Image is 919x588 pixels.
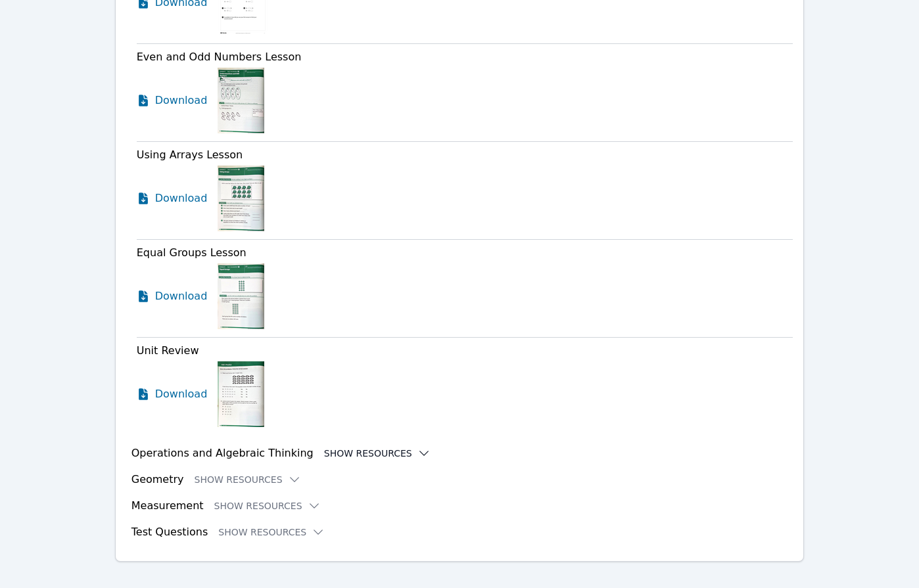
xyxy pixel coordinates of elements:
[218,68,264,133] img: Even and Odd Numbers Lesson
[131,472,184,487] h3: Geometry
[155,191,208,206] span: Download
[131,498,204,514] h3: Measurement
[137,361,208,427] a: Download
[137,148,243,161] span: Using Arrays Lesson
[137,344,199,357] span: Unit Review
[137,246,247,259] span: Equal Groups Lesson
[137,68,208,133] a: Download
[155,93,208,108] span: Download
[131,445,314,461] h3: Operations and Algebraic Thinking
[137,263,208,329] a: Download
[195,473,301,486] button: Show Resources
[155,288,208,304] span: Download
[218,263,264,329] img: Equal Groups Lesson
[137,51,302,63] span: Even and Odd Numbers Lesson
[155,386,208,402] span: Download
[137,166,208,231] a: Download
[218,526,325,539] button: Show Resources
[218,361,264,427] img: Unit Review
[131,524,208,540] h3: Test Questions
[324,447,431,460] button: Show Resources
[214,499,321,512] button: Show Resources
[218,166,264,231] img: Using Arrays Lesson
